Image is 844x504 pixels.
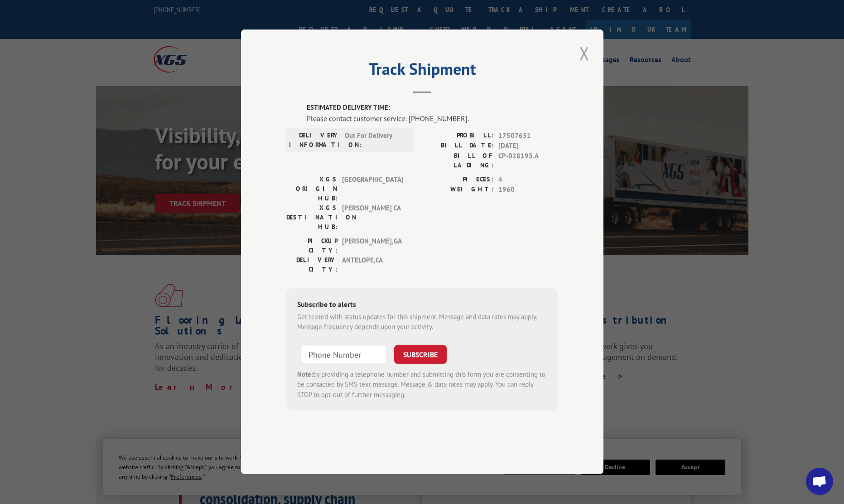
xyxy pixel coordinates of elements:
[297,370,313,378] strong: Note:
[498,131,558,141] span: 17507651
[422,151,494,170] label: BILL OF LADING:
[498,185,558,195] span: 1960
[307,113,558,124] div: Please contact customer service: [PHONE_NUMBER].
[286,174,338,203] label: XGS ORIGIN HUB:
[422,131,494,141] label: PROBILL:
[301,345,387,364] input: Phone Number
[345,131,406,150] span: Out For Delivery
[498,141,558,151] span: [DATE]
[577,41,592,66] button: Close modal
[286,203,338,232] label: XGS DESTINATION HUB:
[307,103,558,113] label: ESTIMATED DELIVERY TIME:
[422,141,494,151] label: BILL DATE:
[342,236,403,255] span: [PERSON_NAME] , GA
[289,131,340,150] label: DELIVERY INFORMATION:
[286,63,558,80] h2: Track Shipment
[342,203,403,232] span: [PERSON_NAME] CA
[297,369,547,400] div: by providing a telephone number and submitting this form you are consenting to be contacted by SM...
[422,174,494,185] label: PIECES:
[342,174,403,203] span: [GEOGRAPHIC_DATA]
[297,312,547,332] div: Get texted with status updates for this shipment. Message and data rates may apply. Message frequ...
[394,345,447,364] button: SUBSCRIBE
[286,255,338,274] label: DELIVERY CITY:
[498,151,558,170] span: CP-028195.A
[297,299,547,312] div: Subscribe to alerts
[806,468,833,495] a: Open chat
[286,236,338,255] label: PICKUP CITY:
[342,255,403,274] span: ANTELOPE , CA
[422,185,494,195] label: WEIGHT:
[498,174,558,185] span: 4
